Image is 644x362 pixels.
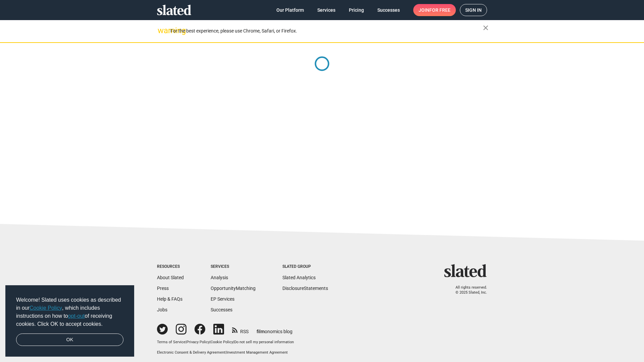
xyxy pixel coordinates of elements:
[282,275,316,280] a: Slated Analytics
[429,4,450,16] span: for free
[257,323,292,335] a: filmonomics blog
[225,350,226,355] span: |
[30,305,62,311] a: Cookie Policy
[211,340,233,344] a: Cookie Policy
[16,296,123,328] span: Welcome! Slated uses cookies as described in our , which includes instructions on how to of recei...
[157,296,182,302] a: Help & FAQs
[16,334,123,346] a: dismiss cookie message
[257,329,265,334] span: film
[312,4,341,16] a: Services
[68,313,85,319] a: opt-out
[211,275,228,280] a: Analysis
[377,4,400,16] span: Successes
[157,275,184,280] a: About Slated
[448,285,487,295] p: All rights reserved. © 2025 Slated, Inc.
[343,4,369,16] a: Pricing
[157,264,184,269] div: Resources
[317,4,335,16] span: Services
[210,340,211,344] span: |
[482,24,490,32] mat-icon: close
[419,4,450,16] span: Join
[157,307,167,312] a: Jobs
[282,264,328,269] div: Slated Group
[234,340,294,345] button: Do not sell my personal information
[157,286,169,291] a: Press
[211,296,234,302] a: EP Services
[157,350,225,355] a: Electronic Consent & Delivery Agreement
[271,4,309,16] a: Our Platform
[232,324,249,335] a: RSS
[226,350,288,355] a: Investment Management Agreement
[157,340,185,344] a: Terms of Service
[372,4,405,16] a: Successes
[5,285,134,357] div: cookieconsent
[211,307,232,312] a: Successes
[460,4,487,16] a: Sign in
[276,4,304,16] span: Our Platform
[282,286,328,291] a: DisclosureStatements
[465,4,482,16] span: Sign in
[185,340,186,344] span: |
[170,26,483,36] div: For the best experience, please use Chrome, Safari, or Firefox.
[211,286,256,291] a: OpportunityMatching
[413,4,456,16] a: Joinfor free
[186,340,210,344] a: Privacy Policy
[211,264,256,269] div: Services
[349,4,364,16] span: Pricing
[233,340,234,344] span: |
[158,26,166,35] mat-icon: warning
